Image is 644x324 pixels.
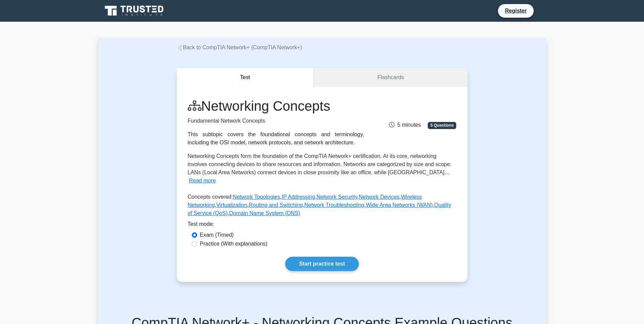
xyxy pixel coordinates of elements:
a: Network Troubleshooting [304,202,364,208]
a: Network Topologies [233,194,280,200]
h1: Networking Concepts [188,98,364,114]
div: This subtopic covers the foundational concepts and terminology, including the OSI model, network ... [188,130,364,147]
a: Flashcards [314,68,467,87]
a: Wide Area Networks (WAN) [366,202,433,208]
div: Test mode: [188,220,457,231]
a: Network Devices [359,194,400,200]
button: Test [177,68,314,87]
a: Back to CompTIA Network+ (CompTIA Network+) [177,44,302,50]
a: Start practice test [285,257,359,271]
a: IP Addressing [282,194,315,200]
button: Read more [189,177,216,185]
a: Network Security [317,194,357,200]
span: Networking Concepts form the foundation of the CompTIA Network+ certification. At its core, netwo... [188,153,452,175]
label: Exam (Timed) [200,231,234,239]
label: Practice (With explanations) [200,240,268,248]
a: Routing and Switching [249,202,303,208]
p: Concepts covered: , , , , , , , , , , [188,193,457,220]
a: Register [501,6,531,15]
a: Virtualization [216,202,247,208]
p: Fundamental Network Concepts [188,117,364,125]
span: 5 Questions [428,122,456,129]
span: 5 minutes [389,122,421,128]
a: Domain Name System (DNS) [229,210,300,216]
